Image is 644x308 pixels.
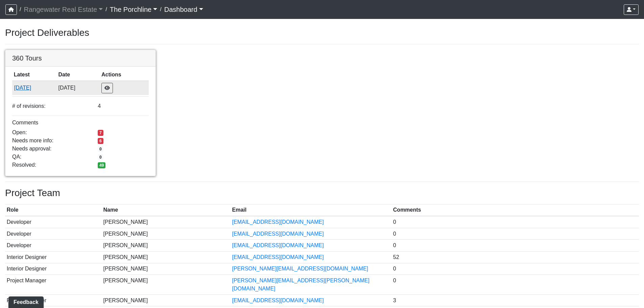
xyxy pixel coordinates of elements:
a: Rangewater Real Estate [24,3,103,16]
td: 0 [391,275,639,295]
td: [PERSON_NAME] [102,228,231,240]
a: [EMAIL_ADDRESS][DOMAIN_NAME] [232,254,324,260]
button: [DATE] [14,84,55,92]
td: Interior Designer [5,251,102,263]
h3: Project Team [5,187,639,199]
td: 52 [391,251,639,263]
span: / [17,3,24,16]
a: [EMAIL_ADDRESS][DOMAIN_NAME] [232,298,324,303]
td: 0 [391,228,639,240]
span: / [157,3,164,16]
a: [EMAIL_ADDRESS][DOMAIN_NAME] [232,231,324,237]
a: [EMAIL_ADDRESS][DOMAIN_NAME] [232,219,324,225]
td: Developer [5,216,102,228]
td: Developer [5,240,102,252]
h3: Project Deliverables [5,27,639,39]
td: 3 [391,294,639,306]
td: [PERSON_NAME] [102,263,231,275]
td: [PERSON_NAME] [102,240,231,252]
td: 0 [391,240,639,252]
th: Name [102,205,231,216]
th: Role [5,205,102,216]
span: / [103,3,110,16]
td: Project Manager [5,275,102,295]
td: 0 [391,263,639,275]
th: Comments [391,205,639,216]
th: Email [231,205,391,216]
td: Interior Designer [5,263,102,275]
td: [PERSON_NAME] [102,251,231,263]
td: 0 [391,216,639,228]
td: [PERSON_NAME] [102,294,231,306]
td: Project Manager [5,294,102,306]
a: [PERSON_NAME][EMAIL_ADDRESS][PERSON_NAME][DOMAIN_NAME] [232,278,369,291]
iframe: Ybug feedback widget [5,294,45,308]
td: Developer [5,228,102,240]
td: [PERSON_NAME] [102,275,231,295]
a: [PERSON_NAME][EMAIL_ADDRESS][DOMAIN_NAME] [232,266,368,271]
a: [EMAIL_ADDRESS][DOMAIN_NAME] [232,242,324,248]
td: wsP19Sw8WnZDms3Wikr2Kb [12,81,57,95]
a: The Porchline [110,3,158,16]
td: [PERSON_NAME] [102,216,231,228]
a: Dashboard [164,3,203,16]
